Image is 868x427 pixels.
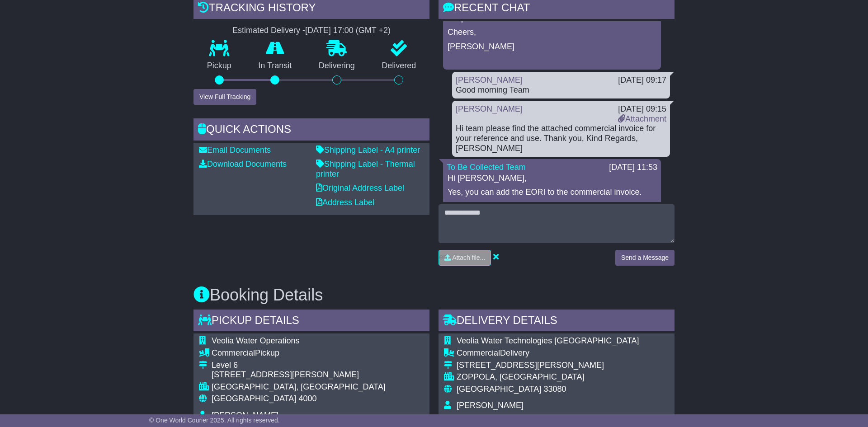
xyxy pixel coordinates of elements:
[193,89,256,105] button: View Full Tracking
[212,411,278,420] span: [PERSON_NAME]
[448,42,656,52] p: [PERSON_NAME]
[457,336,639,345] span: Veolia Water Technologies [GEOGRAPHIC_DATA]
[456,85,666,95] div: Good morning Team
[212,348,255,357] span: Commercial
[212,361,424,371] div: Level 6
[212,348,424,358] div: Pickup
[316,160,415,178] a: Shipping Label - Thermal printer
[193,61,245,71] p: Pickup
[212,394,296,403] span: [GEOGRAPHIC_DATA]
[456,104,523,113] a: [PERSON_NAME]
[305,61,368,71] p: Delivering
[305,26,391,36] div: [DATE] 17:00 (GMT +2)
[193,310,429,334] div: Pickup Details
[298,394,316,403] span: 4000
[618,114,666,123] a: Attachment
[448,188,656,197] p: Yes, you can add the EORI to the commercial invoice.
[199,145,271,155] a: Email Documents
[457,348,500,357] span: Commercial
[457,385,541,394] span: [GEOGRAPHIC_DATA]
[543,385,566,394] span: 33080
[193,118,429,143] div: Quick Actions
[448,174,656,183] p: Hi [PERSON_NAME],
[456,124,666,153] div: Hi team please find the attached commercial invoice for your reference and use. Thank you, Kind R...
[439,310,675,334] div: Delivery Details
[149,417,280,424] span: © One World Courier 2025. All rights reserved.
[212,382,424,392] div: [GEOGRAPHIC_DATA], [GEOGRAPHIC_DATA]
[199,160,287,169] a: Download Documents
[245,61,306,71] p: In Transit
[193,286,675,304] h3: Booking Details
[212,370,424,380] div: [STREET_ADDRESS][PERSON_NAME]
[316,198,374,207] a: Address Label
[457,348,661,358] div: Delivery
[316,183,404,192] a: Original Address Label
[618,104,666,114] div: [DATE] 09:15
[457,413,661,422] span: [PERSON_NAME][EMAIL_ADDRESS][DOMAIN_NAME]
[448,28,656,38] p: Cheers,
[457,361,661,371] div: [STREET_ADDRESS][PERSON_NAME]
[316,145,420,155] a: Shipping Label - A4 printer
[618,75,666,85] div: [DATE] 09:17
[457,401,524,410] span: [PERSON_NAME]
[447,163,526,172] a: To Be Collected Team
[615,250,675,266] button: Send a Message
[193,26,429,36] div: Estimated Delivery -
[457,372,661,382] div: ZOPPOLA, [GEOGRAPHIC_DATA]
[212,336,299,345] span: Veolia Water Operations
[609,163,657,173] div: [DATE] 11:53
[456,75,523,84] a: [PERSON_NAME]
[368,61,430,71] p: Delivered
